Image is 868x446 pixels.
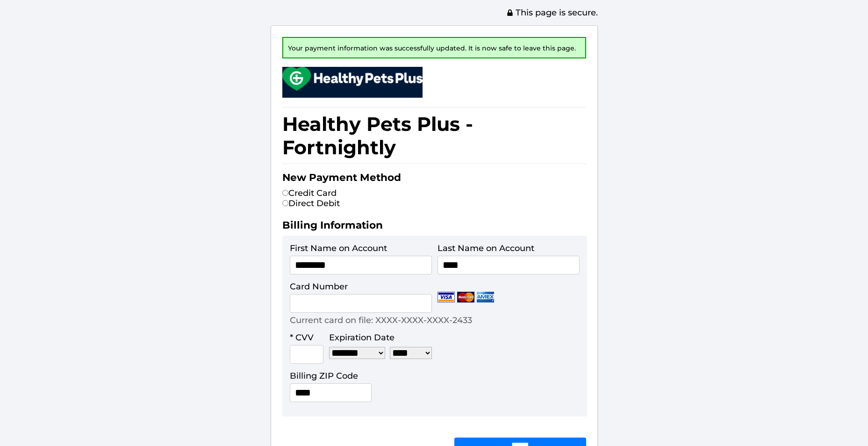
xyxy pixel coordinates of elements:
[282,188,337,198] label: Credit Card
[290,332,314,343] label: * CVV
[290,281,348,292] label: Card Number
[282,67,423,91] img: small.png
[282,198,340,209] label: Direct Debit
[282,190,288,196] input: Credit Card
[438,292,455,302] img: Visa
[282,200,288,206] input: Direct Debit
[438,243,534,253] label: Last Name on Account
[282,107,586,164] h1: Healthy Pets Plus - Fortnightly
[290,243,387,253] label: First Name on Account
[288,44,576,52] span: Your payment information was successfully updated. It is now safe to leave this page.
[282,171,586,188] h2: New Payment Method
[329,332,395,343] label: Expiration Date
[477,292,494,302] img: Amex
[282,219,586,236] h2: Billing Information
[457,292,474,302] img: Mastercard
[290,371,358,381] label: Billing ZIP Code
[290,315,472,325] p: Current card on file: XXXX-XXXX-XXXX-2433
[506,7,598,18] span: This page is secure.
